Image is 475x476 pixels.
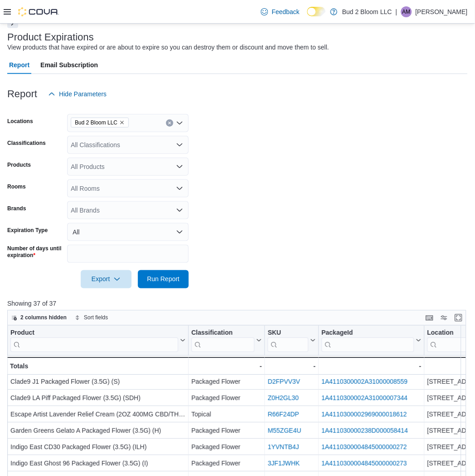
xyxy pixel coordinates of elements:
a: 1A4110300004845000000273 [322,461,407,468]
div: Garden Greens Gelato A Packaged Flower (3.5G) (H) [10,426,186,437]
div: Packaged Flower [191,459,262,470]
span: Dark Mode [307,16,308,17]
span: Hide Parameters [59,89,107,99]
button: PackageId [322,329,421,352]
p: | [396,6,397,17]
a: 3JF1JWHK [268,461,300,468]
p: [PERSON_NAME] [416,6,468,17]
a: 1A4110300002A31000008559 [322,379,408,386]
a: Z0H2GL30 [268,395,299,402]
button: SKU [268,329,316,352]
input: Dark Mode [307,7,326,16]
div: Classification [191,329,255,338]
button: Keyboard shortcuts [424,312,435,323]
a: 1A411030000238D000058414 [322,428,408,435]
a: R66F24DP [268,412,299,419]
button: Open list of options [176,163,183,170]
div: Classification [191,329,255,352]
span: Email Subscription [40,56,98,74]
label: Locations [7,118,33,125]
label: Products [7,161,31,169]
h3: Product Expirations [7,32,94,43]
button: Clear input [166,119,173,127]
p: Showing 37 of 37 [7,299,471,308]
div: Topical [191,410,262,421]
label: Expiration Type [7,227,48,234]
span: Export [86,270,126,288]
span: Report [9,56,29,74]
label: Rooms [7,183,26,190]
label: Brands [7,205,26,212]
div: Totals [10,361,186,372]
div: Ariel Mizrahi [401,6,412,17]
h3: Report [7,89,37,99]
div: View products that have expired or are about to expire so you can destroy them or discount and mo... [7,43,329,52]
p: Bud 2 Bloom LLC [342,6,392,17]
button: Enter fullscreen [453,312,464,323]
button: Remove Bud 2 Bloom LLC from selection in this group [119,120,125,125]
label: Classifications [7,139,46,147]
div: Packaged Flower [191,377,262,388]
div: Packaged Flower [191,393,262,404]
div: Escape Artist Lavender Relief Cream (2OZ 400MG CBD/THC, 200MG CBG) [10,410,186,421]
div: - [191,361,262,372]
button: Open list of options [176,141,183,149]
span: Run Report [147,275,180,284]
a: Feedback [257,3,303,21]
div: Product [10,329,178,352]
button: Open list of options [176,207,183,214]
button: Run Report [138,270,189,288]
button: Product [10,329,186,352]
div: Clade9 J1 Packaged Flower (3.5G) (S) [10,377,186,388]
span: Bud 2 Bloom LLC [71,118,129,128]
div: - [268,361,316,372]
button: Sort fields [71,312,112,323]
div: Indigo East Ghost 96 Packaged Flower (3.5G) (I) [10,459,186,470]
div: Indigo East CD30 Packaged Flower (3.5G) (ILH) [10,442,186,453]
span: 2 columns hidden [20,314,67,322]
button: Open list of options [176,185,183,192]
div: Package URL [322,329,414,352]
span: Sort fields [84,314,108,322]
div: Clade9 LA Piff Packaged Flower (3.5G) (SDH) [10,393,186,404]
a: M55ZGE4U [268,428,301,435]
a: 1YVNTB4J [268,444,299,451]
span: Feedback [272,7,299,16]
a: 1A4110300004845000000272 [322,444,407,451]
button: Open list of options [176,119,183,127]
span: Bud 2 Bloom LLC [75,118,118,127]
span: AM [402,6,411,17]
button: 2 columns hidden [8,312,70,323]
button: Display options [439,312,450,323]
button: Export [81,270,132,288]
div: - [322,361,421,372]
a: D2FPVV3V [268,379,300,386]
div: Packaged Flower [191,426,262,437]
button: All [67,223,189,241]
button: Classification [191,329,262,352]
a: 1A4110300002969000018612 [322,412,407,419]
div: Packaged Flower [191,442,262,453]
a: 1A4110300002A31000007344 [322,395,408,402]
div: PackageId [322,329,414,338]
div: Product [10,329,178,338]
button: Hide Parameters [44,85,110,103]
img: Cova [18,7,59,16]
div: SKU URL [268,329,309,352]
label: Number of days until expiration [7,245,64,259]
div: SKU [268,329,309,338]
